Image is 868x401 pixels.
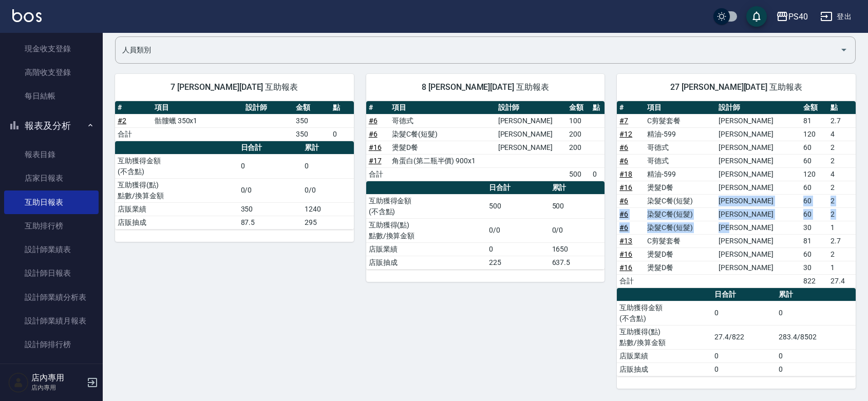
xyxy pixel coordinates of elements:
[4,261,99,285] a: 設計師日報表
[617,362,712,376] td: 店販抽成
[746,6,767,27] button: save
[120,41,836,59] input: 人員名稱
[4,309,99,333] a: 設計師業績月報表
[712,288,776,301] th: 日合計
[115,101,152,114] th: #
[776,362,856,376] td: 0
[716,234,801,247] td: [PERSON_NAME]
[836,42,852,58] button: Open
[4,238,99,261] a: 設計師業績表
[115,101,354,141] table: a dense table
[302,202,354,216] td: 1240
[716,207,801,221] td: [PERSON_NAME]
[828,261,856,274] td: 1
[828,114,856,127] td: 2.7
[366,181,605,270] table: a dense table
[567,127,590,141] td: 200
[4,166,99,190] a: 店家日報表
[712,325,776,349] td: 27.4/822
[369,143,382,151] a: #16
[801,101,828,114] th: 金額
[567,114,590,127] td: 100
[389,154,496,167] td: 角蛋白(第二瓶半價) 900x1
[4,61,99,84] a: 高階收支登錄
[645,114,716,127] td: C剪髮套餐
[619,130,632,138] a: #12
[4,285,99,309] a: 設計師業績分析表
[379,82,593,92] span: 8 [PERSON_NAME][DATE] 互助報表
[115,154,238,178] td: 互助獲得金額 (不含點)
[801,127,828,141] td: 120
[645,247,716,261] td: 燙髮D餐
[369,130,378,138] a: #6
[293,101,330,114] th: 金額
[801,194,828,207] td: 60
[716,167,801,181] td: [PERSON_NAME]
[366,101,605,181] table: a dense table
[801,207,828,221] td: 60
[828,167,856,181] td: 4
[238,202,303,216] td: 350
[617,288,856,376] table: a dense table
[293,127,330,141] td: 350
[788,10,808,23] div: PS40
[486,256,549,269] td: 225
[330,101,353,114] th: 點
[366,101,389,114] th: #
[619,210,628,218] a: #6
[238,154,303,178] td: 0
[828,221,856,234] td: 1
[645,261,716,274] td: 燙髮D餐
[238,141,303,155] th: 日合計
[550,218,605,242] td: 0/0
[4,37,99,61] a: 現金收支登錄
[118,117,126,125] a: #2
[4,356,99,380] a: 服務扣項明細表
[619,223,628,232] a: #6
[801,221,828,234] td: 30
[127,82,342,92] span: 7 [PERSON_NAME][DATE] 互助報表
[712,362,776,376] td: 0
[486,181,549,195] th: 日合計
[486,194,549,218] td: 500
[645,207,716,221] td: 染髮C餐(短髮)
[619,250,632,258] a: #16
[619,157,628,165] a: #6
[4,143,99,166] a: 報表目錄
[619,237,632,245] a: #13
[550,181,605,195] th: 累計
[619,170,632,178] a: #18
[645,141,716,154] td: 哥德式
[366,256,487,269] td: 店販抽成
[772,6,812,27] button: PS40
[115,127,152,141] td: 合計
[716,114,801,127] td: [PERSON_NAME]
[496,127,567,141] td: [PERSON_NAME]
[8,372,29,393] img: Person
[716,101,801,114] th: 設計師
[369,117,378,125] a: #6
[550,256,605,269] td: 637.5
[366,167,389,181] td: 合計
[4,112,99,139] button: 報表及分析
[243,101,293,114] th: 設計師
[619,143,628,151] a: #6
[828,127,856,141] td: 4
[293,114,330,127] td: 350
[776,325,856,349] td: 283.4/8502
[716,154,801,167] td: [PERSON_NAME]
[238,178,303,202] td: 0/0
[716,221,801,234] td: [PERSON_NAME]
[828,181,856,194] td: 2
[645,234,716,247] td: C剪髮套餐
[4,333,99,356] a: 設計師排行榜
[645,154,716,167] td: 哥德式
[590,167,605,181] td: 0
[302,154,354,178] td: 0
[366,194,487,218] td: 互助獲得金額 (不含點)
[619,183,632,192] a: #16
[816,7,856,26] button: 登出
[645,181,716,194] td: 燙髮D餐
[617,349,712,362] td: 店販業績
[801,247,828,261] td: 60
